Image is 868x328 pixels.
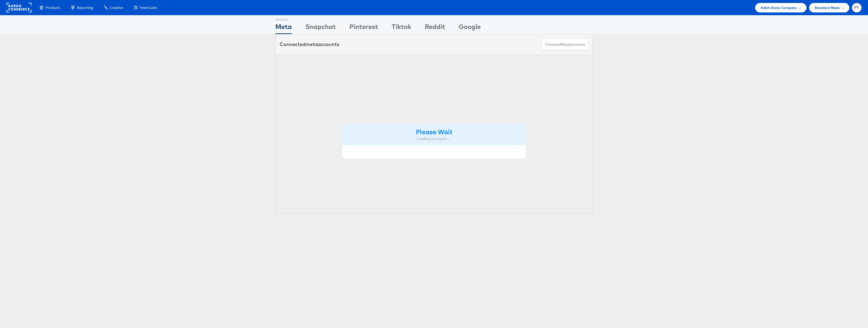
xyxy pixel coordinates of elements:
span: Reporting [77,5,93,10]
div: Snapchat [305,22,336,34]
button: ConnectmetaAccounts [542,38,588,51]
div: Reddit [425,22,445,34]
span: PT [854,6,859,9]
div: Tiktok [392,22,411,34]
strong: Please Wait [416,127,452,136]
div: Showing [275,15,292,22]
span: Feed Suite [140,5,157,10]
span: meta [560,42,569,47]
div: Loading Accounts .... [346,136,522,141]
span: Standard Mode [815,5,840,11]
span: Products [46,5,60,10]
span: Adkit Demo Company [761,5,797,11]
div: Meta [275,22,292,34]
span: meta [305,41,318,47]
span: Creative [110,5,123,10]
div: Pinterest [349,22,378,34]
div: Connected accounts [280,41,339,48]
div: Google [459,22,481,34]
